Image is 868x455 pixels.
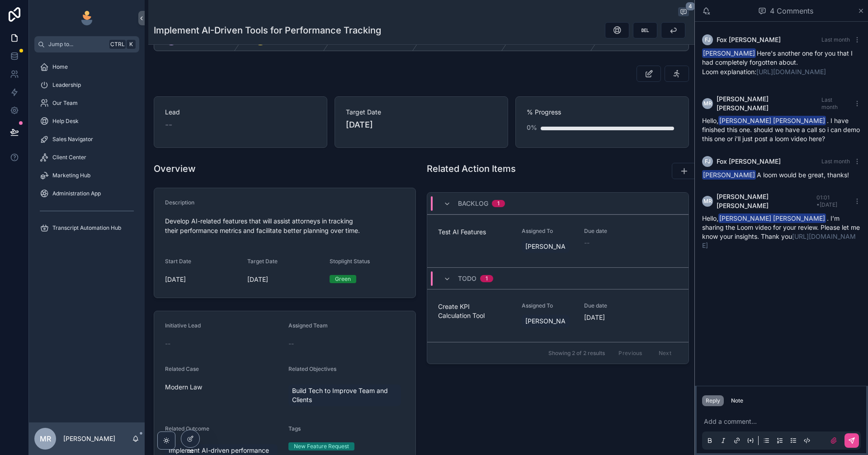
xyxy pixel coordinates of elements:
span: Last month [821,96,838,110]
div: 1 [486,275,488,282]
div: Here's another one for you that I had completely forgotten about. [702,49,861,76]
span: Backlog [458,199,488,208]
a: Leadership [34,77,139,93]
a: Build Tech to Improve Team and Clients [288,384,401,406]
img: App logo [80,11,94,25]
h1: Implement AI-Driven Tools for Performance Tracking [154,24,381,37]
span: [PERSON_NAME] [702,48,756,58]
div: New Feature Request [294,442,349,450]
button: Note [727,395,747,406]
span: MR [703,198,712,205]
span: [PERSON_NAME] [PERSON_NAME] [718,116,826,125]
a: Home [34,59,139,75]
p: [PERSON_NAME] [63,434,115,443]
span: Test AI Features [438,227,511,237]
span: Fox [PERSON_NAME] [717,35,781,44]
span: Last month [821,158,850,165]
div: scrollable content [29,52,145,248]
span: -- [165,339,170,348]
span: Related Outcome [165,425,209,432]
p: Loom explanation: [702,67,861,76]
a: Transcript Automation Hub [34,220,139,236]
button: 4 [678,7,689,18]
span: 01:01 • [DATE] [816,194,837,208]
div: 0% [527,118,537,137]
span: Leadership [52,81,81,89]
a: Marketing Hub [34,167,139,184]
span: 4 [685,2,695,11]
a: Help Desk [34,113,139,129]
a: Our Team [34,95,139,111]
span: -- [165,118,172,131]
span: FJ [705,36,711,43]
span: A loom would be great, thanks! [702,171,849,179]
h1: Overview [154,162,196,175]
button: Jump to...CtrlK [34,36,139,52]
span: % Progress [527,108,678,117]
span: Showing 2 of 2 results [548,350,605,357]
span: Due date [584,227,636,235]
a: Sales Navigator [34,131,139,147]
span: Home [52,63,68,71]
span: Start Date [165,258,191,265]
span: Transcript Automation Hub [52,224,121,232]
span: MR [703,100,712,107]
span: [PERSON_NAME] [PERSON_NAME] [717,192,816,210]
a: [PERSON_NAME] [522,240,570,253]
span: Client Center [52,154,86,161]
span: Assigned Team [288,322,328,329]
span: Assigned To [522,302,574,309]
span: Jump to... [48,41,106,48]
span: [DATE] [165,275,240,284]
span: Our Team [52,100,78,107]
span: FJ [705,158,711,165]
span: [PERSON_NAME] [525,242,566,251]
a: Test AI FeaturesAssigned To[PERSON_NAME]Due date-- [427,214,689,267]
span: Related Objectives [288,365,336,372]
span: Todo [458,274,476,283]
span: Hello, . I have finished this one. should we have a call so i can demo this one or i'll just post... [702,117,860,142]
span: [PERSON_NAME] [PERSON_NAME] [718,213,826,223]
h1: Related Action Items [427,162,516,175]
span: Lead [165,108,316,117]
span: MR [40,433,51,444]
button: Reply [702,395,724,406]
p: [DATE] [584,313,605,322]
span: Last month [821,36,850,43]
p: [DATE] [346,118,373,131]
a: Administration App [34,185,139,202]
span: Target Date [346,108,497,117]
span: K [127,41,135,48]
span: Stoplight Status [330,258,370,265]
span: -- [288,339,294,348]
span: Hello, . I’m sharing the Loom video for your review. Please let me know your insights. Thank you [702,214,860,249]
span: Modern Law [165,383,202,392]
span: Assigned To [522,227,574,235]
span: Tags [288,425,301,432]
div: Note [731,397,743,404]
span: Ctrl [109,40,126,49]
span: Description [165,199,194,206]
span: Target Date [247,258,278,265]
span: Related Case [165,365,199,372]
span: [DATE] [247,275,322,284]
span: Sales Navigator [52,136,93,143]
span: Build Tech to Improve Team and Clients [292,386,397,404]
span: 4 Comments [770,5,813,16]
div: 1 [497,200,500,207]
span: -- [584,238,590,247]
span: Administration App [52,190,101,197]
span: Marketing Hub [52,172,90,179]
span: [PERSON_NAME] [PERSON_NAME] [717,95,821,113]
span: Due date [584,302,636,309]
a: [PERSON_NAME] [522,315,570,327]
span: Fox [PERSON_NAME] [717,157,781,166]
a: Client Center [34,149,139,166]
a: Create KPI Calculation ToolAssigned To[PERSON_NAME]Due date[DATE] [427,289,689,342]
p: Develop AI-related features that will assist attorneys in tracking their performance metrics and ... [165,216,405,235]
span: [PERSON_NAME] [702,170,756,180]
span: [PERSON_NAME] [525,317,566,326]
a: [URL][DOMAIN_NAME] [756,68,826,76]
span: Create KPI Calculation Tool [438,302,511,320]
span: Help Desk [52,118,79,125]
